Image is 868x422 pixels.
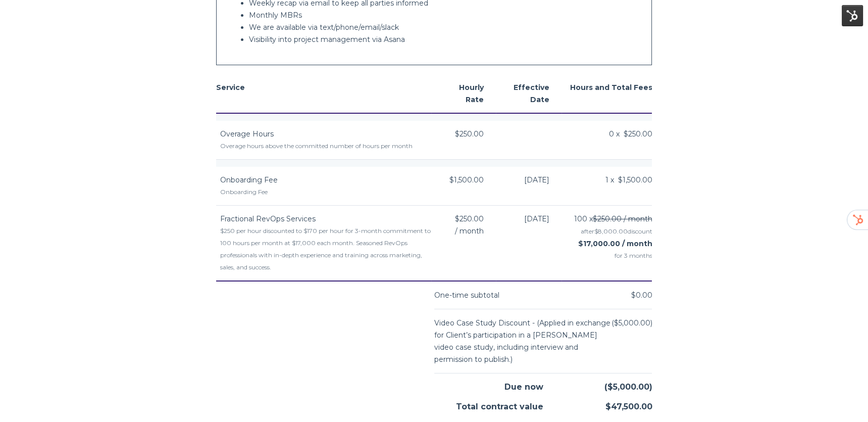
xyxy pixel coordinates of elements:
[220,140,432,152] div: Overage hours above the committed number of hours per month
[220,225,432,273] div: $250 per hour discounted to $170 per hour for 3-month commitment to 100 hours per month at $17,00...
[455,225,484,237] span: / month
[455,213,484,225] span: $250.00
[220,186,432,198] div: Onboarding Fee
[249,33,640,45] p: Visibility into project management via Asana
[631,291,652,300] span: $0.00
[496,167,561,206] td: [DATE]
[580,227,652,235] span: after discount
[608,128,652,140] span: 0 x $250.00
[434,289,499,301] div: One-time subtotal
[220,129,274,138] span: Overage Hours
[249,9,640,21] p: Monthly MBRs
[496,74,561,113] th: Effective Date
[434,393,543,413] div: Total contract value
[561,74,652,113] th: Hours and Total Fees
[496,205,561,281] td: [DATE]
[611,318,652,327] span: ($5,000.00)
[592,214,652,223] s: $250.00 / month
[455,128,484,140] span: $250.00
[561,250,652,262] span: for 3 months
[249,21,640,33] p: We are available via text/phone/email/slack
[543,393,652,413] div: $47,500.00
[578,239,652,248] strong: $17,000.00 / month
[543,373,652,393] div: ($5,000.00)
[842,5,863,26] img: HubSpot Tools Menu Toggle
[594,227,627,235] span: $8,000.00
[216,74,432,113] th: Service
[220,175,278,184] span: Onboarding Fee
[449,174,484,186] span: $1,500.00
[434,373,543,393] div: Due now
[220,214,316,223] span: Fractional RevOps Services
[605,174,652,186] span: 1 x $1,500.00
[431,74,496,113] th: Hourly Rate
[434,317,611,365] div: Video Case Study Discount - (Applied in exchange for Client’s participation in a [PERSON_NAME] vi...
[574,213,652,225] span: 100 x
